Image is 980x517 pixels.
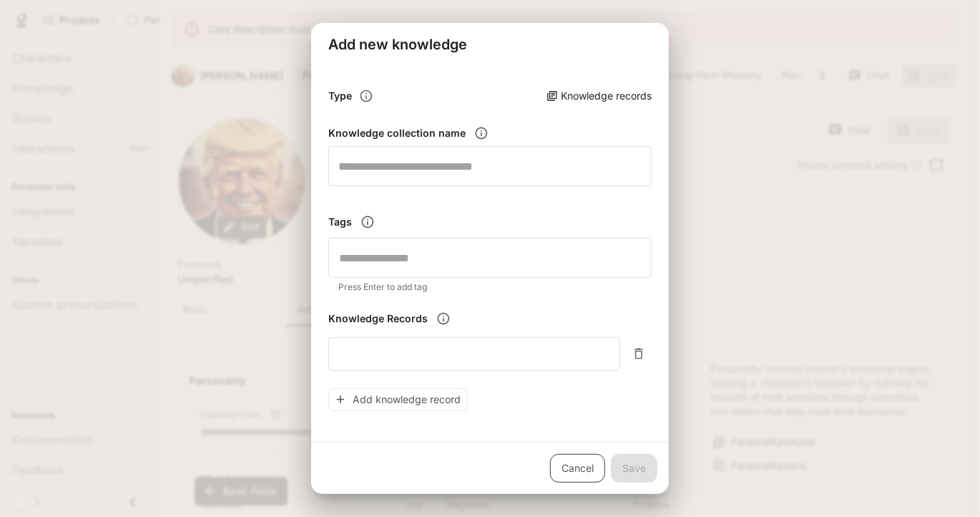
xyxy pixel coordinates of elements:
button: Add knowledge record [328,388,468,412]
p: Press Enter to add tag [338,280,642,294]
h6: Knowledge collection name [328,126,466,140]
h6: Knowledge Records [328,311,428,326]
h2: Add new knowledge [311,23,669,66]
h6: Tags [328,215,352,229]
h6: Type [328,89,352,103]
p: Knowledge records [561,89,652,103]
a: Cancel [550,454,605,483]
